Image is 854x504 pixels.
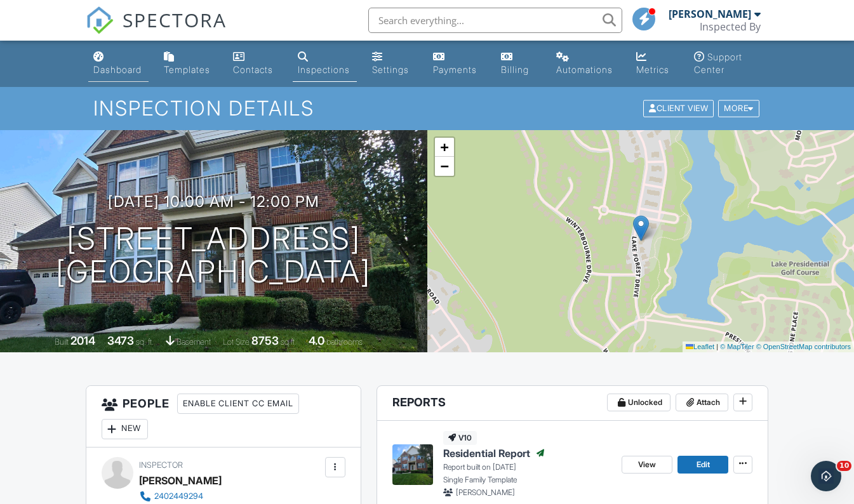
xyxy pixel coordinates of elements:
[177,394,299,414] div: Enable Client CC Email
[139,471,222,490] div: [PERSON_NAME]
[139,460,183,470] span: Inspector
[435,138,454,157] a: Zoom in
[159,46,218,82] a: Templates
[811,461,841,491] iframe: Intercom live chat
[372,64,409,75] div: Settings
[93,64,142,75] div: Dashboard
[669,8,751,20] div: [PERSON_NAME]
[298,64,350,75] div: Inspections
[102,419,148,439] div: New
[643,100,714,117] div: Client View
[368,8,622,33] input: Search everything...
[700,20,761,33] div: Inspected By
[367,46,418,82] a: Settings
[686,343,714,350] a: Leaflet
[642,103,717,112] a: Client View
[496,46,540,82] a: Billing
[233,64,273,75] div: Contacts
[86,17,227,44] a: SPECTORA
[281,337,297,347] span: sq.ft.
[93,97,760,119] h1: Inspection Details
[689,46,766,82] a: Support Center
[108,193,319,210] h3: [DATE] 10:00 am - 12:00 pm
[139,490,285,503] a: 2402449294
[440,158,448,174] span: −
[56,222,371,289] h1: [STREET_ADDRESS] [GEOGRAPHIC_DATA]
[501,64,529,75] div: Billing
[123,6,227,33] span: SPECTORA
[88,46,149,82] a: Dashboard
[756,343,851,350] a: © OpenStreetMap contributors
[107,334,134,347] div: 3473
[720,343,754,350] a: © MapTiler
[136,337,154,347] span: sq. ft.
[428,46,486,82] a: Payments
[551,46,621,82] a: Automations (Basic)
[55,337,69,347] span: Built
[86,6,114,34] img: The Best Home Inspection Software - Spectora
[433,64,477,75] div: Payments
[716,343,718,350] span: |
[164,64,210,75] div: Templates
[326,337,363,347] span: bathrooms
[556,64,613,75] div: Automations
[440,139,448,155] span: +
[435,157,454,176] a: Zoom out
[154,491,203,501] div: 2402449294
[718,100,759,117] div: More
[251,334,279,347] div: 8753
[631,46,679,82] a: Metrics
[293,46,357,82] a: Inspections
[70,334,95,347] div: 2014
[309,334,324,347] div: 4.0
[86,386,361,448] h3: People
[633,215,649,241] img: Marker
[228,46,283,82] a: Contacts
[837,461,851,471] span: 10
[694,51,742,75] div: Support Center
[177,337,211,347] span: basement
[636,64,669,75] div: Metrics
[223,337,250,347] span: Lot Size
